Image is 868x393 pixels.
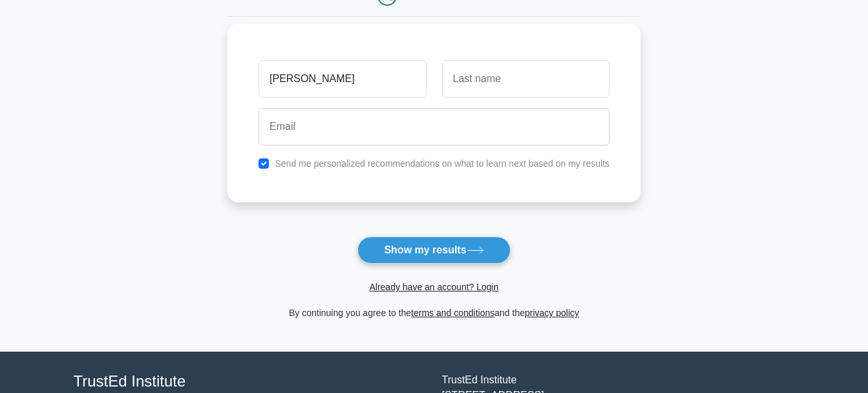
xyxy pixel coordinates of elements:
[442,60,609,98] input: Last name
[275,158,609,169] label: Send me personalized recommendations on what to learn next based on my results
[259,60,426,98] input: First name
[259,108,609,145] input: Email
[357,237,510,264] button: Show my results
[74,372,427,391] h4: TrustEd Institute
[220,305,648,321] div: By continuing you agree to the and the
[369,282,498,292] a: Already have an account? Login
[411,308,494,318] a: terms and conditions
[525,308,579,318] a: privacy policy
